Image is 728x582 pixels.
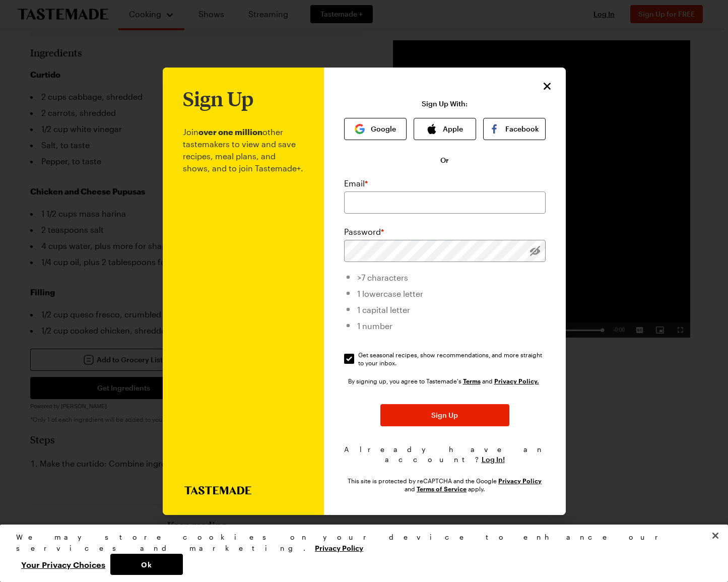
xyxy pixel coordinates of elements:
[358,351,547,367] span: Get seasonal recipes, show recommendations, and more straight to your inbox.
[183,110,304,486] p: Join other tastemakers to view and save recipes, meal plans, and shows, and to join Tastemade+.
[344,226,384,238] label: Password
[344,354,354,364] input: Get seasonal recipes, show recommendations, and more straight to your inbox.
[344,118,407,140] button: Google
[183,88,253,110] h1: Sign Up
[110,554,183,575] button: Ok
[541,80,554,93] button: Close
[357,305,410,314] span: 1 capital letter
[440,155,449,165] span: Or
[482,455,505,465] button: Log In!
[16,532,703,554] div: We may store cookies on your device to enhance our services and marketing.
[16,554,110,575] button: Your Privacy Choices
[348,376,542,386] div: By signing up, you agree to Tastemade's and
[357,289,423,298] span: 1 lowercase letter
[344,445,545,464] span: Already have an account?
[498,476,542,485] a: Google Privacy Policy
[422,100,468,108] p: Sign Up With:
[431,410,458,420] span: Sign Up
[463,376,481,385] a: Tastemade Terms of Service
[198,127,262,137] b: over one million
[414,118,476,140] button: Apple
[483,118,546,140] button: Facebook
[357,273,408,282] span: >7 characters
[16,532,703,575] div: Privacy
[315,543,363,552] a: More information about your privacy, opens in a new tab
[344,177,368,189] label: Email
[344,477,546,493] div: This site is protected by reCAPTCHA and the Google and apply.
[417,484,467,493] a: Google Terms of Service
[494,376,539,385] a: Tastemade Privacy Policy
[380,404,509,426] button: Sign Up
[704,525,726,547] button: Close
[357,321,392,331] span: 1 number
